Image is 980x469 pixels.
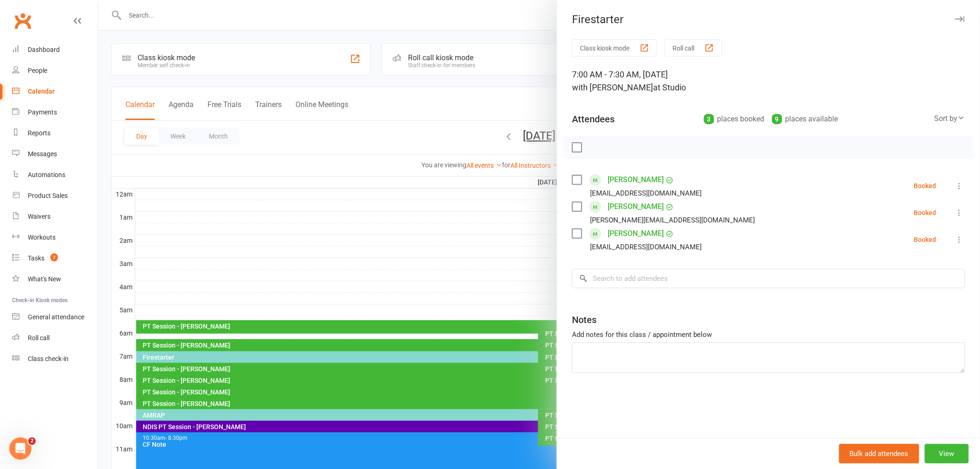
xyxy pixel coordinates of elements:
[653,82,686,92] span: at Studio
[772,113,838,126] div: places available
[12,269,98,290] a: What's New
[608,199,664,214] a: [PERSON_NAME]
[28,150,57,158] div: Messages
[28,171,65,178] div: Automations
[572,68,965,94] div: 7:00 AM - 7:30 AM, [DATE]
[12,81,98,102] a: Calendar
[28,234,56,241] div: Workouts
[28,213,50,220] div: Waivers
[28,275,61,283] div: What's New
[704,113,765,126] div: places booked
[557,13,980,26] div: Firestarter
[12,102,98,123] a: Payments
[925,444,969,463] button: View
[772,114,782,124] div: 9
[12,123,98,144] a: Reports
[572,82,653,92] span: with [PERSON_NAME]
[28,67,47,74] div: People
[28,108,57,116] div: Payments
[12,227,98,248] a: Workouts
[28,129,50,137] div: Reports
[914,209,936,216] div: Booked
[590,214,755,226] div: [PERSON_NAME][EMAIL_ADDRESS][DOMAIN_NAME]
[704,114,714,124] div: 3
[50,254,58,261] span: 7
[12,328,98,349] a: Roll call
[28,313,84,321] div: General attendance
[12,39,98,60] a: Dashboard
[12,206,98,227] a: Waivers
[28,334,50,342] div: Roll call
[914,236,936,243] div: Booked
[28,88,55,95] div: Calendar
[9,437,31,460] iframe: Intercom live chat
[572,39,657,57] button: Class kiosk mode
[914,183,936,189] div: Booked
[28,192,68,199] div: Product Sales
[12,144,98,165] a: Messages
[839,444,919,463] button: Bulk add attendees
[572,313,597,326] div: Notes
[28,254,44,262] div: Tasks
[28,46,60,53] div: Dashboard
[572,113,615,126] div: Attendees
[12,307,98,328] a: General attendance kiosk mode
[12,60,98,81] a: People
[12,185,98,206] a: Product Sales
[572,269,965,288] input: Search to add attendees
[28,437,36,445] span: 2
[572,329,965,340] div: Add notes for this class / appointment below
[28,355,69,362] div: Class check-in
[12,165,98,185] a: Automations
[590,187,702,199] div: [EMAIL_ADDRESS][DOMAIN_NAME]
[665,39,722,57] button: Roll call
[12,248,98,269] a: Tasks 7
[11,9,34,32] a: Clubworx
[608,172,664,187] a: [PERSON_NAME]
[590,241,702,253] div: [EMAIL_ADDRESS][DOMAIN_NAME]
[12,349,98,369] a: Class kiosk mode
[935,113,965,125] div: Sort by
[608,226,664,241] a: [PERSON_NAME]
